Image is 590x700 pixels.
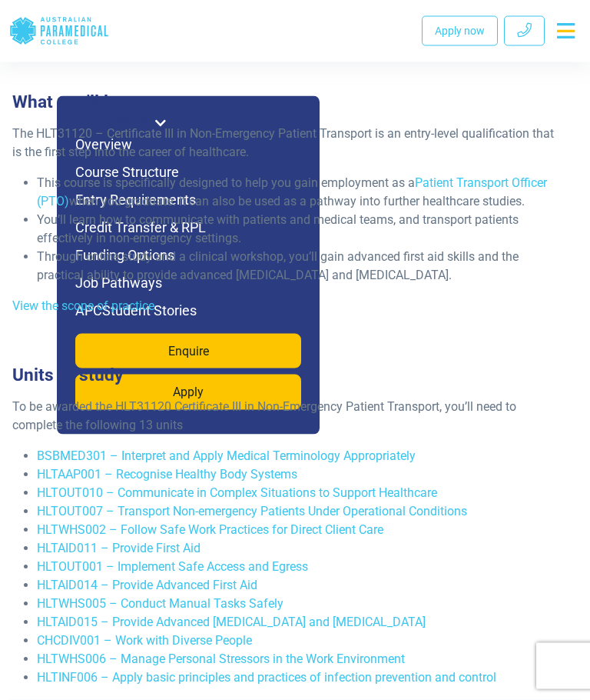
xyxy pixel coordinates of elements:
a: HLTOUT010 – Communicate in Complex Situations to Support Healthcare [37,486,437,501]
a: View the scope of practice [12,299,154,314]
a: HLTAAP001 – Recognise Healthy Body Systems [37,468,297,482]
a: HLTOUT001 – Implement Safe Access and Egress [37,560,308,575]
li: Through online study and a clinical workshop, you’ll gain advanced first aid skills and the pract... [37,248,565,285]
a: Apply now [422,16,498,46]
a: HLTAID011 – Provide First Aid [37,542,201,556]
li: This course is specifically designed to help you gain employment as a when you graduate. It can a... [37,175,565,212]
h3: What you’ll learn [3,92,575,113]
p: The HLT31120 – Certificate III in Non-Emergency Patient Transport is an entry-level qualification... [12,125,565,162]
a: BSBMED301 – Interpret and Apply Medical Terminology Appropriately [37,449,416,464]
li: You’ll learn how to communicate with patients and medical teams, and transport patients effective... [37,212,565,248]
a: HLTOUT007 – Transport Non-emergency Patients Under Operational Conditions [37,505,467,519]
a: HLTWHS005 – Conduct Manual Tasks Safely [37,597,283,612]
button: Toggle navigation [551,17,581,45]
p: To be awarded the HLT31120 Certificate III in Non-Emergency Patient Transport, you’ll need to com... [12,398,565,435]
h3: Units of study [3,365,575,386]
a: HLTWHS002 – Follow Safe Work Practices for Direct Client Care [37,523,383,538]
a: HLTAID014 – Provide Advanced First Aid [37,578,257,593]
a: Australian Paramedical College [9,6,109,56]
